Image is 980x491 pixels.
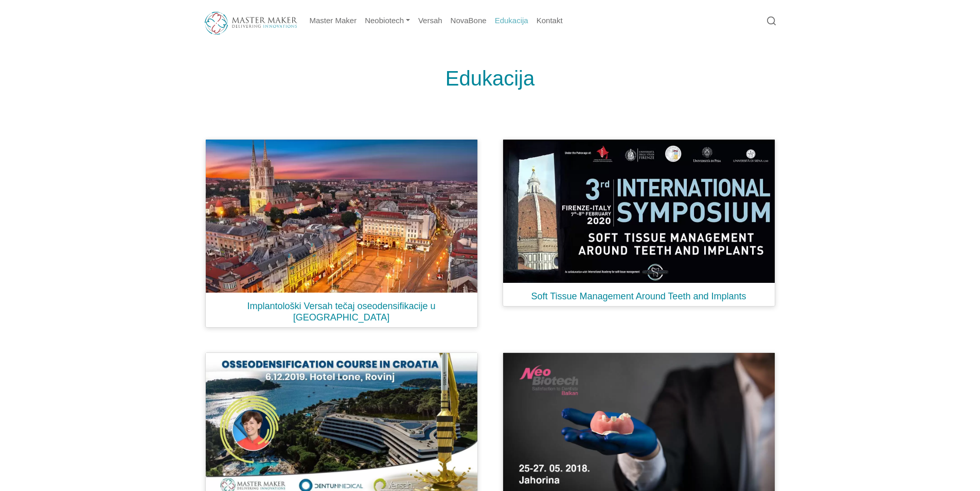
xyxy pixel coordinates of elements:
h1: Soft Tissue Management Around Teeth and Implants [503,283,775,302]
a: Neobiotech [361,11,414,31]
h1: Implantološki Versah tečaj oseodensifikacije u [GEOGRAPHIC_DATA] [206,293,477,323]
a: Soft Tissue Management Around Teeth and Implants [494,131,783,336]
a: Master Maker [306,11,361,31]
img: Master Maker [205,12,297,35]
a: Implantološki Versah tečaj oseodensifikacije u [GEOGRAPHIC_DATA] [197,131,486,336]
a: Edukacija [491,11,532,31]
a: NovaBone [447,11,491,31]
a: Kontakt [532,11,567,31]
a: Versah [414,11,447,31]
